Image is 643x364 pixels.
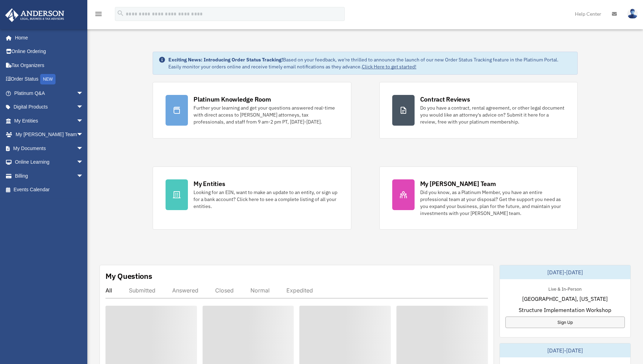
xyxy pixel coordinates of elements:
a: My [PERSON_NAME] Teamarrow_drop_down [5,128,94,142]
a: Home [5,31,90,45]
a: Contract Reviews Do you have a contract, rental agreement, or other legal document you would like... [379,82,578,139]
a: Online Learningarrow_drop_down [5,155,94,169]
a: Click Here to get started! [362,64,416,70]
div: Submitted [129,287,155,294]
div: Based on your feedback, we're thrilled to announce the launch of our new Order Status Tracking fe... [168,56,572,70]
div: Live & In-Person [543,285,587,292]
div: Expedited [286,287,313,294]
div: Closed [215,287,234,294]
div: All [105,287,112,294]
div: Looking for an EIN, want to make an update to an entity, or sign up for a bank account? Click her... [193,189,338,210]
div: Answered [172,287,198,294]
i: search [117,9,124,17]
span: arrow_drop_down [76,100,90,114]
a: Digital Productsarrow_drop_down [5,100,94,114]
span: arrow_drop_down [76,141,90,156]
div: Platinum Knowledge Room [193,95,271,104]
a: My [PERSON_NAME] Team Did you know, as a Platinum Member, you have an entire professional team at... [379,166,578,230]
span: arrow_drop_down [76,114,90,128]
span: arrow_drop_down [76,86,90,101]
i: menu [94,10,103,18]
span: arrow_drop_down [76,128,90,142]
div: My Questions [105,271,152,281]
div: My Entities [193,179,225,188]
div: Did you know, as a Platinum Member, you have an entire professional team at your disposal? Get th... [420,189,565,217]
div: Do you have a contract, rental agreement, or other legal document you would like an attorney's ad... [420,104,565,125]
a: My Entitiesarrow_drop_down [5,114,94,128]
a: Events Calendar [5,183,94,197]
a: Billingarrow_drop_down [5,169,94,183]
a: My Entities Looking for an EIN, want to make an update to an entity, or sign up for a bank accoun... [153,166,351,230]
strong: Exciting News: Introducing Order Status Tracking! [168,57,283,63]
a: Tax Organizers [5,58,94,72]
a: Platinum Q&Aarrow_drop_down [5,86,94,100]
a: Online Ordering [5,45,94,59]
a: Order StatusNEW [5,72,94,87]
div: Contract Reviews [420,95,470,104]
span: arrow_drop_down [76,155,90,170]
div: Further your learning and get your questions answered real-time with direct access to [PERSON_NAM... [193,104,338,125]
div: NEW [40,74,56,84]
a: My Documentsarrow_drop_down [5,141,94,155]
a: menu [94,12,103,18]
div: Normal [250,287,270,294]
div: My [PERSON_NAME] Team [420,179,496,188]
img: Anderson Advisors Platinum Portal [3,8,66,22]
span: arrow_drop_down [76,169,90,183]
div: [DATE]-[DATE] [500,343,630,357]
img: User Pic [627,9,638,19]
a: Platinum Knowledge Room Further your learning and get your questions answered real-time with dire... [153,82,351,139]
span: [GEOGRAPHIC_DATA], [US_STATE] [522,295,608,303]
div: [DATE]-[DATE] [500,265,630,279]
span: Structure Implementation Workshop [519,306,611,314]
a: Sign Up [505,317,625,328]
